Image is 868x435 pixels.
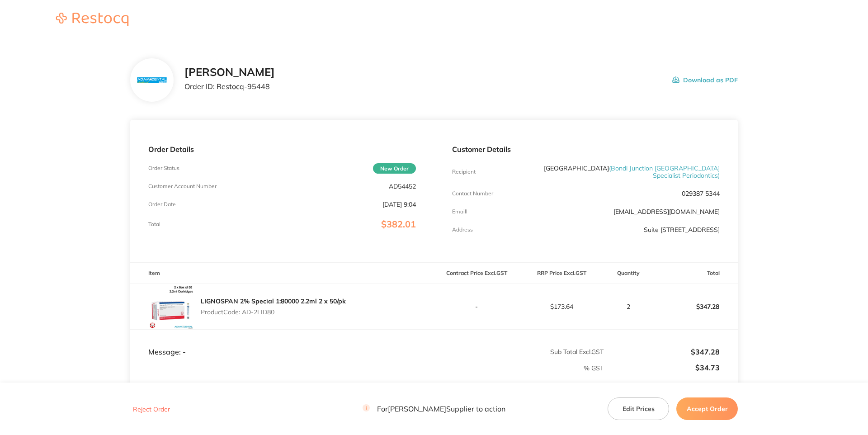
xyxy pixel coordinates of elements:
p: Contact Number [452,190,493,197]
th: Contract Price Excl. GST [434,263,519,284]
span: New Order [373,163,416,174]
p: Customer Account Number [148,183,217,189]
th: RRP Price Excl. GST [519,263,604,284]
p: Suite [STREET_ADDRESS] [644,226,720,233]
a: LIGNOSPAN 2% Special 1:80000 2.2ml 2 x 50/pk [201,297,346,305]
img: N3hiYW42Mg [137,77,166,83]
p: [DATE] 9:04 [382,201,416,208]
p: $173.64 [519,303,604,310]
p: For [PERSON_NAME] Supplier to action [363,405,505,413]
button: Accept Order [676,397,738,420]
p: Order ID: Restocq- 95448 [184,82,275,90]
p: Sub Total Excl. GST [434,348,604,355]
p: [GEOGRAPHIC_DATA] [541,165,720,179]
p: Product Code: AD-2LID80 [201,308,346,316]
p: % GST [131,364,604,372]
span: $382.01 [381,218,416,230]
p: Recipient [452,169,476,175]
a: Restocq logo [47,13,137,28]
img: aXB4bHBwbA [148,284,193,329]
th: Quantity [604,263,653,284]
p: AD54452 [389,183,416,190]
p: Emaill [452,208,467,215]
p: Total [148,221,160,227]
h2: [PERSON_NAME] [184,66,275,79]
p: Customer Details [452,145,720,153]
span: ( Bondi Junction [GEOGRAPHIC_DATA] Specialist Periodontics ) [609,164,720,180]
p: Order Date [148,201,176,208]
p: Order Details [148,145,416,153]
p: 2 [604,303,652,310]
td: Message: - [130,330,434,357]
p: Address [452,227,473,233]
a: [EMAIL_ADDRESS][DOMAIN_NAME] [613,208,720,216]
img: Restocq logo [47,13,137,26]
button: Edit Prices [608,397,669,420]
button: Reject Order [130,405,173,413]
p: $347.28 [604,348,720,356]
th: Total [653,263,738,284]
th: Item [130,263,434,284]
button: Download as PDF [672,66,738,94]
p: 029387 5344 [682,190,720,197]
p: $34.73 [604,364,720,372]
p: $347.28 [653,296,737,317]
p: - [434,303,519,310]
p: Order Status [148,165,179,171]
